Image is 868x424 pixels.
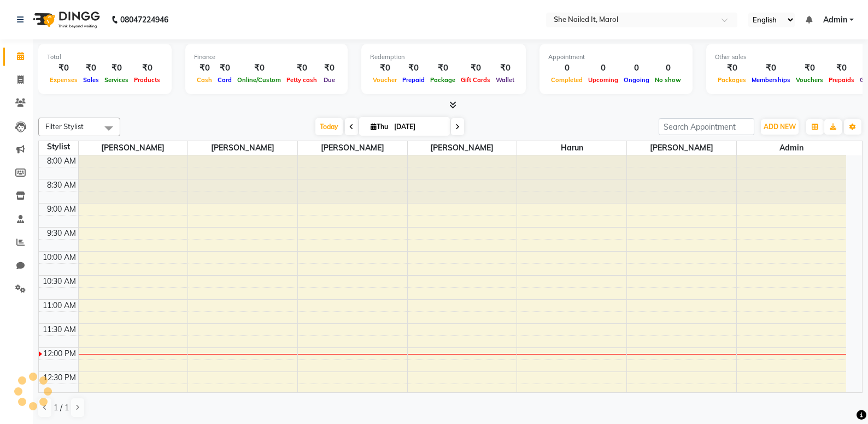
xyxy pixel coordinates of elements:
span: [PERSON_NAME] [298,141,407,155]
div: 8:00 AM [45,155,78,167]
span: 1 / 1 [54,402,69,414]
span: Memberships [749,76,793,84]
div: 9:00 AM [45,204,78,215]
span: ADD NEW [764,123,796,131]
div: ₹0 [427,62,458,74]
span: No show [652,76,684,84]
button: ADD NEW [761,119,799,135]
span: Completed [548,76,585,84]
div: 8:30 AM [45,179,78,191]
span: Petty cash [284,76,320,84]
span: [PERSON_NAME] [188,141,297,155]
div: ₹0 [234,62,284,74]
span: Packages [715,76,749,84]
span: Vouchers [793,76,826,84]
img: logo [28,4,103,35]
span: Online/Custom [234,76,284,84]
span: [PERSON_NAME] [79,141,188,155]
div: ₹0 [493,62,517,74]
input: Search Appointment [659,118,754,135]
div: Stylist [39,141,78,153]
div: 0 [585,62,621,74]
div: ₹0 [47,62,80,74]
span: Expenses [47,76,80,84]
div: ₹0 [102,62,131,74]
div: 10:30 AM [40,276,78,287]
div: 11:00 AM [40,300,78,311]
div: ₹0 [80,62,102,74]
div: ₹0 [400,62,427,74]
div: ₹0 [826,62,857,74]
span: [PERSON_NAME] [408,141,517,155]
span: Products [131,76,163,84]
div: ₹0 [320,62,339,74]
div: Total [47,53,163,62]
span: Admin [823,14,847,26]
div: Finance [194,53,339,62]
span: Gift Cards [458,76,493,84]
div: 0 [621,62,652,74]
div: 9:30 AM [45,228,78,239]
div: 0 [652,62,684,74]
div: ₹0 [194,62,215,74]
div: ₹0 [793,62,826,74]
span: Upcoming [585,76,621,84]
div: 10:00 AM [40,252,78,263]
span: Services [102,76,131,84]
span: Thu [368,123,391,131]
span: Prepaid [400,76,427,84]
span: Ongoing [621,76,652,84]
span: Prepaids [826,76,857,84]
div: ₹0 [131,62,163,74]
span: [PERSON_NAME] [627,141,736,155]
div: 0 [548,62,585,74]
div: Redemption [370,53,517,62]
b: 08047224946 [120,4,168,35]
span: Wallet [493,76,517,84]
span: Sales [80,76,102,84]
span: Cash [194,76,215,84]
input: 2025-09-04 [391,119,445,135]
span: Filter Stylist [45,122,84,131]
span: Admin [737,141,846,155]
div: ₹0 [458,62,493,74]
span: Voucher [370,76,400,84]
div: 12:00 PM [41,348,78,359]
span: Today [315,118,343,135]
div: ₹0 [215,62,234,74]
div: 12:30 PM [41,372,78,384]
div: ₹0 [715,62,749,74]
span: Due [321,76,338,84]
div: ₹0 [284,62,320,74]
div: ₹0 [749,62,793,74]
div: 11:30 AM [40,324,78,335]
div: ₹0 [370,62,400,74]
span: Harun [517,141,626,155]
span: Package [427,76,458,84]
div: Appointment [548,53,684,62]
span: Card [215,76,234,84]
